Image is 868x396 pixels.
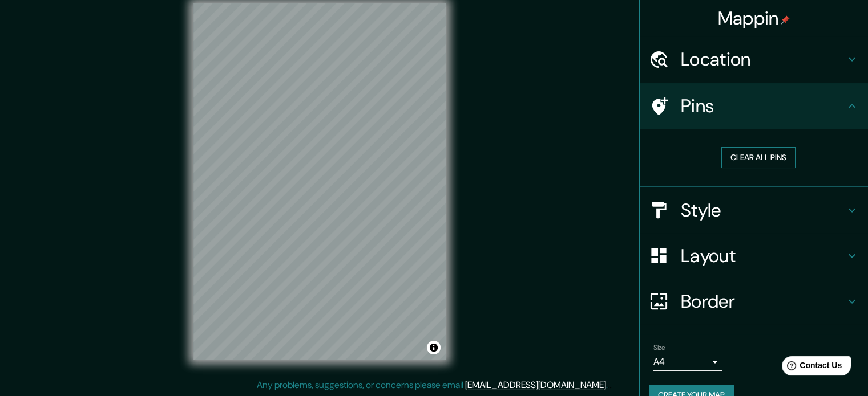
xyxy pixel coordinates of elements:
div: Border [640,279,868,324]
h4: Pins [681,95,845,117]
div: Style [640,187,868,233]
div: . [608,378,609,392]
div: Layout [640,233,868,279]
h4: Mappin [718,7,790,30]
button: Clear all pins [721,147,796,168]
div: . [609,378,612,392]
a: [EMAIL_ADDRESS][DOMAIN_NAME] [465,379,606,391]
h4: Border [681,290,845,313]
img: pin-icon.png [781,15,790,25]
canvas: Map [193,3,446,360]
div: A4 [653,353,722,371]
button: Toggle attribution [427,341,441,354]
div: Pins [640,83,868,129]
p: Any problems, suggestions, or concerns please email . [257,378,608,392]
iframe: Help widget launcher [766,352,855,383]
h4: Style [681,199,845,222]
h4: Location [681,48,845,71]
h4: Layout [681,244,845,267]
label: Size [653,342,665,352]
div: Location [640,36,868,82]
